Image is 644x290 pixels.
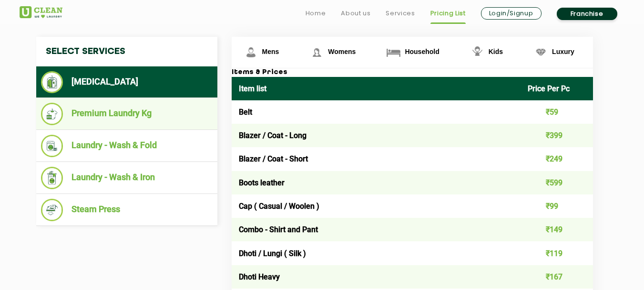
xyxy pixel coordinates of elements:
img: Steam Press [41,199,63,221]
a: Pricing List [430,8,466,19]
h3: Items & Prices [232,68,593,77]
td: ₹99 [521,194,593,218]
img: Mens [243,44,259,61]
a: Login/Signup [481,7,542,20]
span: Luxury [552,48,574,55]
th: Price Per Pc [521,77,593,100]
li: Premium Laundry Kg [41,103,213,125]
span: Mens [262,48,279,55]
img: UClean Laundry and Dry Cleaning [20,6,62,18]
a: About us [341,8,370,19]
td: ₹167 [521,265,593,289]
td: Dhoti Heavy [232,265,521,289]
a: Franchise [557,8,617,20]
li: Steam Press [41,199,213,221]
a: Services [386,8,415,19]
img: Household [385,44,402,61]
td: Cap ( Casual / Woolen ) [232,194,521,218]
li: [MEDICAL_DATA] [41,71,213,93]
span: Household [405,48,439,55]
img: Laundry - Wash & Iron [41,167,63,189]
img: Womens [308,44,325,61]
td: ₹119 [521,241,593,265]
h4: Select Services [36,37,217,66]
td: ₹149 [521,218,593,241]
td: ₹599 [521,171,593,194]
a: Home [306,8,326,19]
td: ₹399 [521,124,593,147]
li: Laundry - Wash & Fold [41,135,213,157]
td: Blazer / Coat - Long [232,124,521,147]
td: Blazer / Coat - Short [232,147,521,171]
span: Womens [328,48,356,55]
img: Luxury [532,44,549,61]
td: Boots leather [232,171,521,194]
td: ₹59 [521,100,593,124]
img: Dry Cleaning [41,71,63,93]
td: Belt [232,100,521,124]
img: Laundry - Wash & Fold [41,135,63,157]
img: Premium Laundry Kg [41,103,63,125]
td: ₹249 [521,147,593,171]
th: Item list [232,77,521,100]
td: Dhoti / Lungi ( Silk ) [232,241,521,265]
span: Kids [489,48,503,55]
td: Combo - Shirt and Pant [232,218,521,241]
img: Kids [469,44,486,61]
li: Laundry - Wash & Iron [41,167,213,189]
